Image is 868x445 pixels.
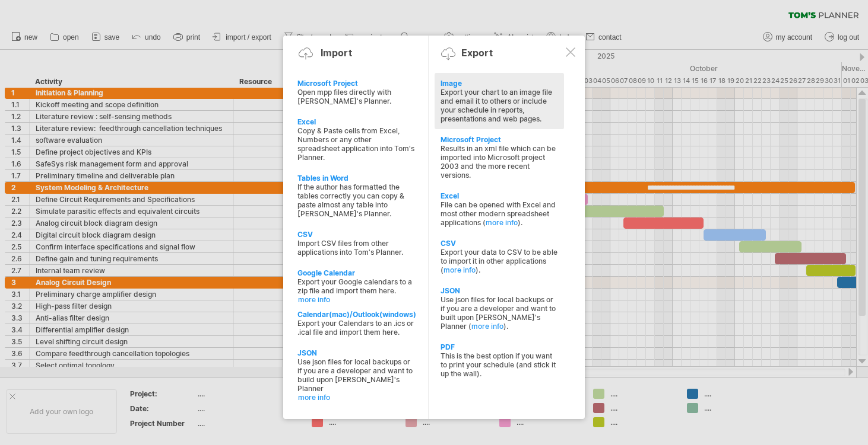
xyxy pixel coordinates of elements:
div: Image [441,79,558,88]
div: Tables in Word [297,174,415,183]
a: more info [298,295,416,304]
div: Excel [441,191,558,200]
a: more info [471,322,503,331]
a: more info [298,393,416,402]
div: This is the best option if you want to print your schedule (and stick it up the wall). [441,351,558,378]
div: Export [461,47,493,59]
div: Excel [297,117,415,126]
div: Import [321,47,352,59]
a: more info [486,218,518,227]
div: Results in an xml file which can be imported into Microsoft project 2003 and the more recent vers... [441,144,558,180]
div: Export your chart to an image file and email it to others or include your schedule in reports, pr... [441,88,558,123]
a: more info [443,265,476,274]
div: CSV [441,239,558,248]
div: Export your data to CSV to be able to import it in other applications ( ). [441,248,558,274]
div: Microsoft Project [441,135,558,144]
div: File can be opened with Excel and most other modern spreadsheet applications ( ). [441,200,558,227]
div: PDF [441,342,558,351]
div: JSON [441,286,558,295]
div: Use json files for local backups or if you are a developer and want to built upon [PERSON_NAME]'s... [441,295,558,331]
div: If the author has formatted the tables correctly you can copy & paste almost any table into [PERS... [297,183,415,218]
div: Copy & Paste cells from Excel, Numbers or any other spreadsheet application into Tom's Planner. [297,126,415,162]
